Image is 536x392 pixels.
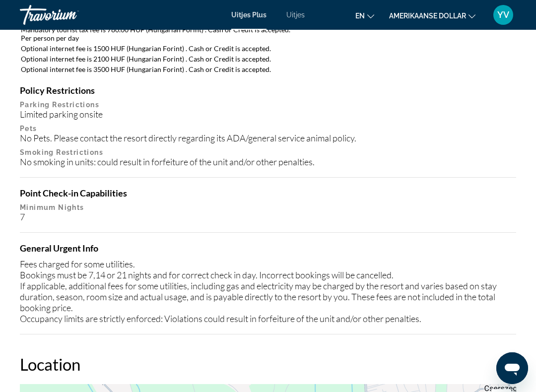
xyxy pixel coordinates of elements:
p: Smoking Restrictions [20,148,516,156]
h4: Policy Restrictions [20,85,516,96]
a: Uitjes [286,11,305,19]
div: Limited parking onsite [20,109,516,120]
font: Amerikaanse dollar [389,12,466,20]
div: No smoking in units: could result in forfeiture of the unit and/or other penalties. [20,156,516,167]
button: Gebruikersmenu [490,4,516,25]
td: Optional internet fee is 2100 HUF (Hungarian Forint) . Cash or Credit is accepted. [21,54,515,64]
button: Valuta wijzigen [389,8,475,23]
p: Parking Restrictions [20,101,516,109]
h2: Location [20,354,516,374]
font: en [355,12,365,20]
td: Mandatory tourist tax fee is 780.00 HUF (Hungarian Forint) . Cash or Credit is accepted. Per pers... [21,25,515,43]
p: Pets [20,125,516,132]
a: Uitjes Plus [231,11,267,19]
h4: Point Check-in Capabilities [20,188,516,198]
a: Travorium [20,2,119,28]
div: 7 [20,211,516,222]
td: Optional internet fee is 1500 HUF (Hungarian Forint) . Cash or Credit is accepted. [21,44,515,53]
iframe: Knop om het berichtenvenster te openen [496,352,528,384]
td: Optional internet fee is 3500 HUF (Hungarian Forint) . Cash or Credit is accepted. [21,65,515,74]
p: Minimum Nights [20,203,516,211]
div: No Pets. Please contact the resort directly regarding its ADA/general service animal policy. [20,132,516,143]
h4: General Urgent Info [20,243,516,254]
div: Fees charged for some utilities. Bookings must be 7,14 or 21 nights and for correct check in day.... [20,259,516,324]
button: Taal wijzigen [355,8,374,23]
font: YV [497,9,509,20]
